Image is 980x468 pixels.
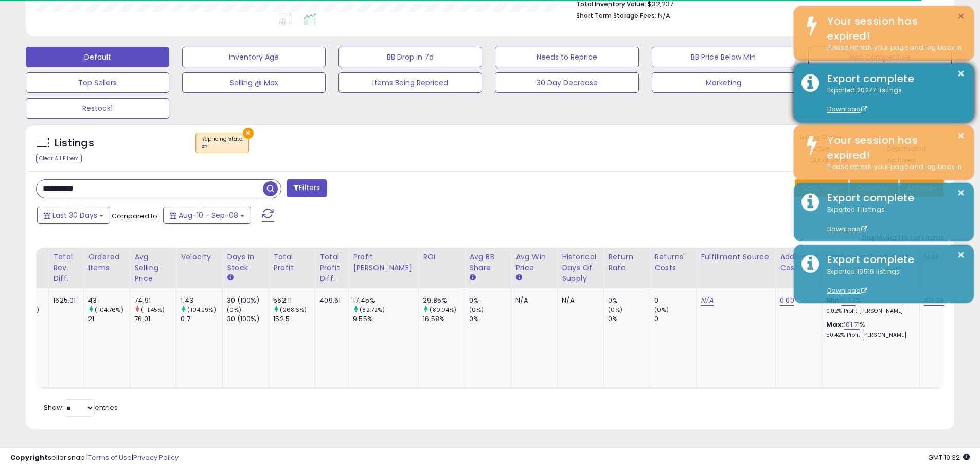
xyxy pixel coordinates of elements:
[227,296,269,305] div: 30 (100%)
[819,133,966,162] div: Your session has expired!
[44,403,118,413] span: Show: entries
[273,314,315,324] div: 152.5
[227,314,269,324] div: 30 (100%)
[654,314,696,324] div: 0
[430,306,456,314] small: (80.04%)
[55,136,94,151] h5: Listings
[319,252,344,284] div: Total Profit Diff.
[287,179,327,197] button: Filters
[52,210,97,220] span: Last 30 Days
[133,453,179,462] a: Privacy Policy
[141,306,165,314] small: (-1.45%)
[562,296,596,305] div: N/A
[423,314,465,324] div: 16.58%
[515,252,553,273] div: Avg Win Price
[827,286,867,295] a: Download
[182,47,326,67] button: Inventory Age
[469,252,507,273] div: Avg BB Share
[495,47,638,67] button: Needs to Reprice
[515,296,549,305] div: N/A
[338,72,482,93] button: Items Being Repriced
[182,72,326,93] button: Selling @ Max
[88,252,126,273] div: Ordered Items
[243,128,254,139] button: ×
[181,314,222,324] div: 0.7
[469,314,511,324] div: 0%
[181,252,218,263] div: Velocity
[826,320,844,329] b: Max:
[928,453,970,462] span: 2025-10-13 19:32 GMT
[181,296,222,305] div: 1.43
[227,306,241,314] small: (0%)
[701,295,713,306] a: N/A
[163,207,251,224] button: Aug-10 - Sep-08
[53,252,79,284] div: Total Rev. Diff.
[562,252,599,284] div: Historical Days Of Supply
[826,296,912,315] div: %
[780,252,817,273] div: Additional Cost
[957,10,965,23] button: ×
[495,72,638,93] button: 30 Day Decrease
[37,207,110,224] button: Last 30 Days
[957,249,965,261] button: ×
[819,43,966,53] div: Please refresh your page and log back in
[95,306,123,314] small: (104.76%)
[515,273,522,283] small: Avg Win Price.
[819,86,966,115] div: Exported 20277 listings.
[827,224,867,233] a: Download
[179,210,238,220] span: Aug-10 - Sep-08
[134,314,176,324] div: 76.01
[227,252,264,273] div: Days In Stock
[10,453,48,462] strong: Copyright
[26,47,169,67] button: Default
[652,47,795,67] button: BB Price Below Min
[819,191,966,205] div: Export complete
[134,252,172,284] div: Avg Selling Price
[227,273,233,283] small: Days In Stock.
[780,295,794,306] a: 0.00
[957,67,965,80] button: ×
[469,296,511,305] div: 0%
[826,308,912,315] p: 0.02% Profit [PERSON_NAME]
[827,105,867,114] a: Download
[273,296,315,305] div: 562.11
[353,314,418,324] div: 9.55%
[187,306,216,314] small: (104.29%)
[652,72,795,93] button: Marketing
[826,332,912,339] p: 50.42% Profit [PERSON_NAME]
[353,296,418,305] div: 17.45%
[697,248,776,288] th: CSV column name: cust_attr_1_Fulfillment Source
[273,252,311,273] div: Total Profit
[10,453,179,463] div: seller snap | |
[819,71,966,86] div: Export complete
[53,296,76,305] div: 1625.01
[26,98,169,119] button: Restock1
[7,252,44,273] div: Total Rev.
[608,306,622,314] small: (0%)
[280,306,307,314] small: (268.6%)
[338,47,482,67] button: BB Drop in 7d
[654,306,669,314] small: (0%)
[319,296,341,305] div: 409.61
[819,162,966,172] div: Please refresh your page and log back in
[826,320,912,339] div: %
[819,252,966,267] div: Export complete
[112,211,159,221] span: Compared to:
[88,453,132,462] a: Terms of Use
[36,154,82,163] div: Clear All Filters
[701,252,771,263] div: Fulfillment Source
[819,205,966,234] div: Exported 1 listings.
[654,252,692,273] div: Returns' Costs
[88,314,130,324] div: 21
[201,135,243,151] span: Repricing state :
[469,273,475,283] small: Avg BB Share.
[608,314,650,324] div: 0%
[88,296,130,305] div: 43
[844,320,860,330] a: 101.71
[26,72,169,93] button: Top Sellers
[819,267,966,296] div: Exported 19516 listings.
[658,11,670,21] span: N/A
[819,14,966,43] div: Your session has expired!
[360,306,385,314] small: (82.72%)
[134,296,176,305] div: 74.91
